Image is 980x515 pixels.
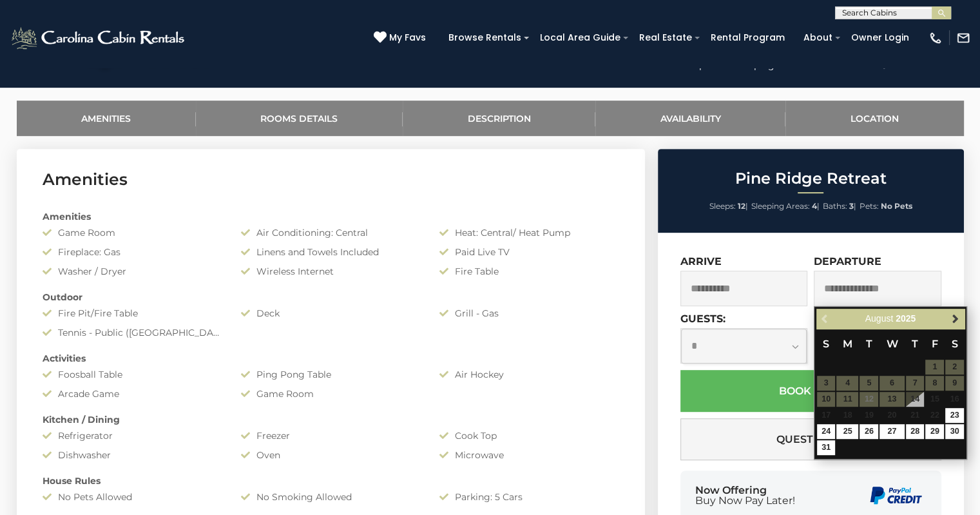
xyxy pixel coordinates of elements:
[33,474,629,487] div: House Rules
[430,265,628,278] div: Fire Table
[430,226,628,239] div: Heat: Central/ Heat Pump
[231,387,430,400] div: Game Room
[928,31,943,45] img: phone-regular-white.png
[751,198,820,215] li: |
[797,28,839,48] a: About
[430,246,628,258] div: Paid Live TV
[836,408,858,423] span: 18
[430,449,628,462] div: Microwave
[925,424,944,439] a: 29
[843,338,852,350] span: Monday
[231,226,430,239] div: Air Conditioning: Central
[906,424,925,439] a: 28
[33,368,231,381] div: Foosball Table
[886,338,898,350] span: Wednesday
[231,368,430,381] div: Ping Pong Table
[823,338,829,350] span: Sunday
[695,485,795,506] div: Now Offering
[785,101,963,136] a: Location
[231,449,430,462] div: Oven
[442,28,528,48] a: Browse Rentals
[374,31,429,45] a: My Favs
[836,424,858,439] a: 25
[633,28,698,48] a: Real Estate
[231,429,430,442] div: Freezer
[866,338,872,350] span: Tuesday
[932,338,938,350] span: Friday
[709,201,736,211] span: Sleeps:
[879,408,904,423] span: 20
[906,408,925,423] span: 21
[950,314,960,324] span: Next
[231,265,430,278] div: Wireless Internet
[33,449,231,462] div: Dishwasher
[879,424,904,439] a: 27
[704,28,791,48] a: Rental Program
[33,387,231,400] div: Arcade Game
[860,201,879,211] span: Pets:
[817,408,836,423] span: 17
[695,496,795,506] span: Buy Now Pay Later!
[680,370,941,412] button: Book Now
[881,201,912,211] strong: No Pets
[43,168,619,191] h3: Amenities
[925,392,944,407] span: 15
[738,201,745,211] strong: 12
[33,226,231,239] div: Game Room
[823,201,847,211] span: Baths:
[751,201,810,211] span: Sleeping Areas:
[680,418,941,460] button: Questions?
[912,338,918,350] span: Thursday
[860,424,878,439] a: 26
[33,291,629,304] div: Outdoor
[231,307,430,320] div: Deck
[533,28,627,48] a: Local Area Guide
[896,313,916,324] span: 2025
[823,198,856,215] li: |
[430,429,628,442] div: Cook Top
[389,31,426,44] span: My Favs
[430,491,628,503] div: Parking: 5 Cars
[17,101,196,136] a: Amenities
[33,326,231,339] div: Tennis - Public ([GEOGRAPHIC_DATA])
[403,101,595,136] a: Description
[945,424,964,439] a: 30
[33,491,231,503] div: No Pets Allowed
[430,368,628,381] div: Air Hockey
[814,255,881,267] label: Departure
[680,255,722,267] label: Arrive
[231,246,430,258] div: Linens and Towels Included
[231,491,430,503] div: No Smoking Allowed
[817,440,836,455] a: 31
[709,198,748,215] li: |
[430,307,628,320] div: Grill - Gas
[680,313,725,325] label: Guests:
[33,413,629,426] div: Kitchen / Dining
[947,311,963,327] a: Next
[595,101,785,136] a: Availability
[956,31,970,45] img: mail-regular-white.png
[952,338,958,350] span: Saturday
[196,101,403,136] a: Rooms Details
[865,313,894,324] span: August
[10,25,188,51] img: White-1-2.png
[845,28,916,48] a: Owner Login
[33,246,231,258] div: Fireplace: Gas
[33,352,629,365] div: Activities
[849,201,854,211] strong: 3
[661,170,961,187] h2: Pine Ridge Retreat
[812,201,817,211] strong: 4
[33,210,629,223] div: Amenities
[945,392,964,407] span: 16
[33,429,231,442] div: Refrigerator
[945,408,964,423] a: 23
[817,424,836,439] a: 24
[33,307,231,320] div: Fire Pit/Fire Table
[33,265,231,278] div: Washer / Dryer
